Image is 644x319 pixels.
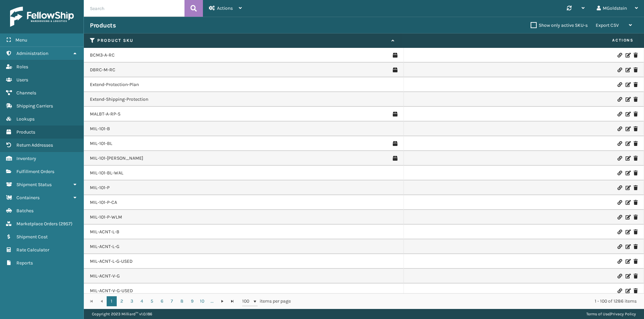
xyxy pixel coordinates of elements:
[618,230,622,234] i: Link Product
[618,200,622,205] i: Link Product
[242,298,252,305] span: 100
[626,259,630,264] i: Edit
[626,127,630,131] i: Edit
[197,296,207,306] a: 10
[634,171,638,175] i: Delete
[137,296,147,306] a: 4
[167,296,177,306] a: 7
[618,141,622,146] i: Link Product
[634,53,638,58] i: Delete
[618,274,622,278] i: Link Product
[626,141,630,146] i: Edit
[217,296,227,306] a: Go to the next page
[634,259,638,264] i: Delete
[220,299,225,304] span: Go to the next page
[90,126,110,132] a: MIL-101-B
[217,5,233,11] span: Actions
[626,68,630,72] i: Edit
[16,234,48,240] span: Shipment Cost
[16,51,48,56] span: Administration
[16,77,28,83] span: Users
[634,200,638,205] i: Delete
[177,296,187,306] a: 8
[16,247,49,253] span: Rate Calculator
[634,289,638,293] i: Delete
[207,296,217,306] a: ...
[92,309,152,319] p: Copyright 2023 Milliard™ v 1.0.186
[634,156,638,161] i: Delete
[90,214,122,221] a: MIL-101-P-WLM
[626,230,630,234] i: Edit
[90,52,115,59] a: BCM3-A-RC
[626,289,630,293] i: Edit
[90,288,133,294] a: MIL-ACNT-V-G-USED
[618,259,622,264] i: Link Product
[90,96,148,103] a: Extend-Shipping-Protection
[10,7,74,27] img: logo
[107,296,117,306] a: 1
[59,221,72,227] span: ( 2957 )
[634,185,638,190] i: Delete
[90,21,116,29] h3: Products
[618,185,622,190] i: Link Product
[403,35,638,46] span: Actions
[227,296,237,306] a: Go to the last page
[626,200,630,205] i: Edit
[586,309,636,319] div: |
[90,67,115,73] a: DBRC-M-RC
[90,170,123,176] a: MIL-101-BL-WAL
[16,182,52,187] span: Shipment Status
[90,199,117,206] a: MIL-101-P-CA
[618,171,622,175] i: Link Product
[300,298,637,305] div: 1 - 100 of 1286 items
[618,156,622,161] i: Link Product
[634,112,638,116] i: Delete
[147,296,157,306] a: 5
[634,68,638,72] i: Delete
[97,37,388,44] label: Product SKU
[634,97,638,102] i: Delete
[634,230,638,234] i: Delete
[618,82,622,87] i: Link Product
[16,129,35,135] span: Products
[626,112,630,116] i: Edit
[634,127,638,131] i: Delete
[117,296,127,306] a: 2
[187,296,197,306] a: 9
[618,68,622,72] i: Link Product
[634,82,638,87] i: Delete
[16,195,40,201] span: Containers
[16,90,36,96] span: Channels
[596,22,619,28] span: Export CSV
[90,243,119,250] a: MIL-ACNT-L-G
[634,215,638,220] i: Delete
[634,274,638,278] i: Delete
[157,296,167,306] a: 6
[16,156,36,161] span: Inventory
[16,142,53,148] span: Return Addresses
[618,215,622,220] i: Link Product
[16,208,34,214] span: Batches
[16,116,35,122] span: Lookups
[16,221,58,227] span: Marketplace Orders
[230,299,235,304] span: Go to the last page
[586,312,609,316] a: Terms of Use
[626,244,630,249] i: Edit
[16,103,53,109] span: Shipping Carriers
[610,312,636,316] a: Privacy Policy
[626,97,630,102] i: Edit
[90,229,119,235] a: MIL-ACNT-L-B
[618,112,622,116] i: Link Product
[90,81,139,88] a: Extend-Protection-Plan
[90,258,132,265] a: MIL-ACNT-L-G-USED
[242,296,291,306] span: items per page
[90,184,110,191] a: MIL-101-P
[16,64,28,70] span: Roles
[626,82,630,87] i: Edit
[618,289,622,293] i: Link Product
[618,127,622,131] i: Link Product
[16,260,33,266] span: Reports
[626,171,630,175] i: Edit
[618,53,622,58] i: Link Product
[634,244,638,249] i: Delete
